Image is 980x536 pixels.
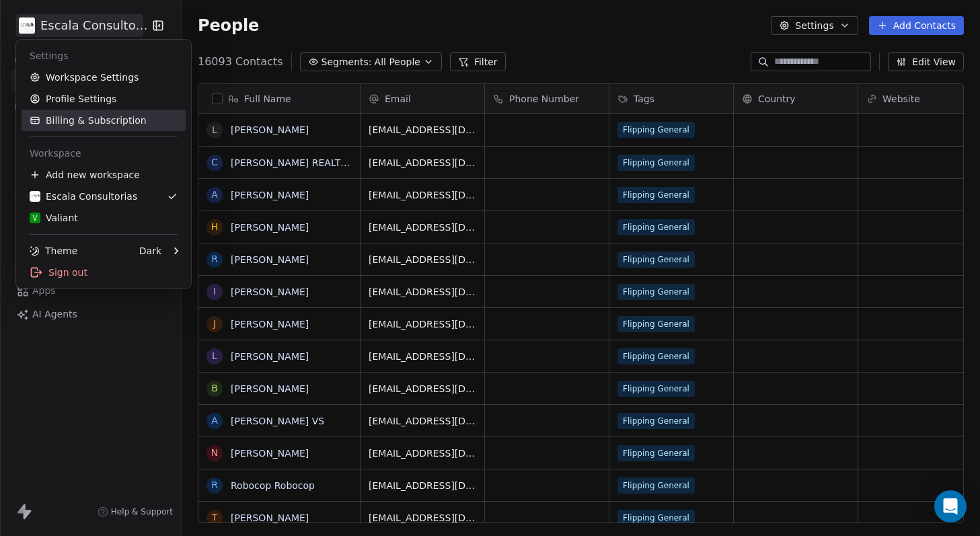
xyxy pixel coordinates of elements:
a: Billing & Subscription [22,110,186,131]
div: Escala Consultorias [30,190,137,203]
div: Add new workspace [22,164,186,186]
div: Theme [30,244,77,258]
a: Profile Settings [22,88,186,110]
div: Valiant [30,211,78,225]
div: Workspace [22,143,186,164]
a: Workspace Settings [22,67,186,88]
div: Sign out [22,262,186,283]
div: Settings [22,45,186,67]
span: V [33,213,38,223]
div: Dark [139,244,161,258]
img: LOGO%20ESCALA.png [30,191,40,202]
